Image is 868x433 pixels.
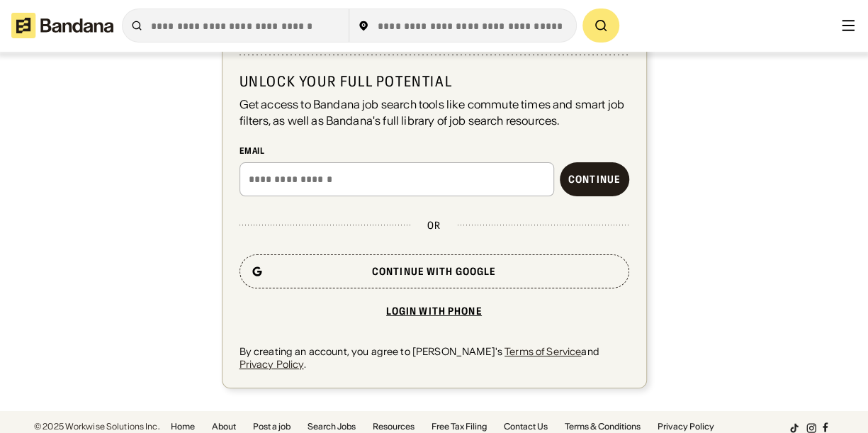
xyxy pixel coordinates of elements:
[372,266,496,276] div: Continue with Google
[253,422,291,431] a: Post a job
[373,422,415,431] a: Resources
[308,422,356,431] a: Search Jobs
[212,422,236,431] a: About
[171,422,195,431] a: Home
[565,422,641,431] a: Terms & Conditions
[239,358,304,371] a: Privacy Policy
[505,345,581,358] a: Terms of Service
[239,96,629,128] div: Get access to Bandana job search tools like commute times and smart job filters, as well as Banda...
[568,174,621,184] div: Continue
[239,345,629,371] div: By creating an account, you agree to [PERSON_NAME]'s and .
[34,422,159,431] div: © 2025 Workwise Solutions Inc.
[386,306,483,316] div: Login with phone
[427,219,441,232] div: or
[239,145,629,157] div: Email
[432,422,487,431] a: Free Tax Filing
[658,422,714,431] a: Privacy Policy
[239,72,629,91] div: Unlock your full potential
[11,13,113,38] img: Bandana logotype
[504,422,548,431] a: Contact Us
